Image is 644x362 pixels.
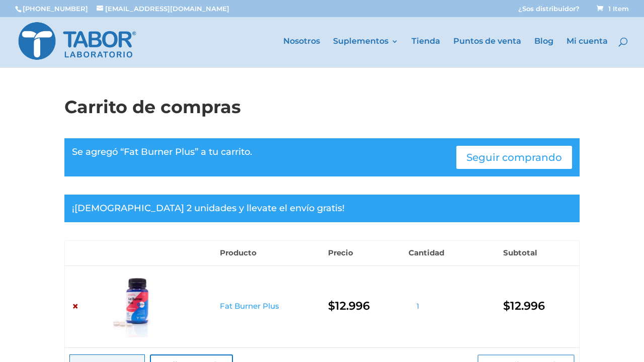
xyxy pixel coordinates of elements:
span: 1 Item [597,5,629,13]
th: Producto [215,241,324,265]
a: Mi cuenta [567,38,608,67]
div: ¡[DEMOGRAPHIC_DATA] 2 unidades y llevate el envío gratis! [64,195,580,223]
a: Nosotros [283,38,320,67]
a: Suplementos [333,38,398,67]
bdi: 12.996 [503,299,545,313]
img: Laboratorio Tabor [17,20,137,62]
th: Subtotal [499,241,579,265]
span: $ [328,299,335,313]
a: Puntos de venta [453,38,521,67]
a: Remove Fat Burner Plus from cart [69,301,81,312]
a: Seguir comprando [456,146,572,169]
img: Fat Burner Plus con pastillas [102,272,167,337]
bdi: 12.996 [328,299,370,313]
a: 1 Item [595,5,629,13]
th: Precio [324,241,405,265]
a: Blog [534,38,553,67]
th: Cantidad [405,241,499,265]
input: Qty [409,293,439,321]
a: [EMAIL_ADDRESS][DOMAIN_NAME] [97,5,229,13]
div: Se agregó “Fat Burner Plus” a tu carrito. [64,138,580,176]
h1: Carrito de compras [64,95,580,124]
a: ¿Sos distribuidor? [518,6,580,17]
span: $ [503,299,510,313]
a: Tienda [412,38,440,67]
a: Fat Burner Plus [220,301,279,311]
a: [PHONE_NUMBER] [23,5,88,13]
